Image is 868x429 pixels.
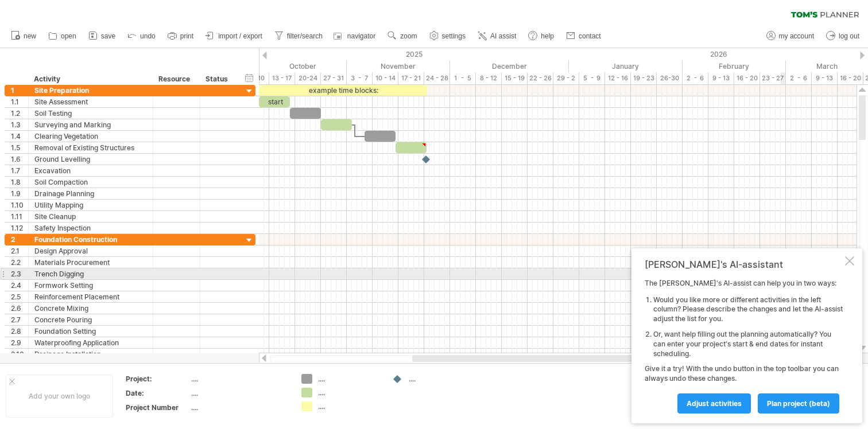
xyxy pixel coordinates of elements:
div: .... [318,388,381,397]
span: save [101,32,115,40]
div: 5 - 9 [579,72,605,84]
div: Drainage Planning [34,188,147,199]
a: open [45,29,80,44]
div: Formwork Setting [34,280,147,291]
div: Ground Levelling [34,154,147,165]
div: Removal of Existing Structures [34,142,147,153]
div: 13 - 17 [269,72,295,84]
div: 27 - 31 [321,72,347,84]
div: 16 - 20 [838,72,863,84]
div: example time blocks: [259,85,427,96]
span: import / export [218,32,262,40]
div: Site Cleanup [34,211,147,222]
div: 2.4 [11,280,28,291]
div: 29 - 2 [553,72,579,84]
div: Excavation [34,165,147,176]
div: Reinforcement Placement [34,291,147,302]
div: 1.2 [11,108,28,119]
div: 2.8 [11,326,28,337]
div: .... [318,401,381,411]
div: Trench Digging [34,268,147,279]
div: 2 [11,234,28,245]
div: 15 - 19 [502,72,528,84]
div: 12 - 16 [605,72,631,84]
div: 2 - 6 [683,72,708,84]
div: start [259,96,290,107]
a: print [165,29,197,44]
div: 2.10 [11,349,28,360]
span: Adjust activities [687,399,742,408]
span: new [24,32,36,40]
a: Adjust activities [677,393,751,414]
div: October 2025 [228,60,347,72]
a: settings [427,29,469,44]
span: plan project (beta) [767,399,830,408]
span: filter/search [287,32,323,40]
div: Project Number [126,403,189,412]
a: contact [563,29,604,44]
a: plan project (beta) [758,393,839,414]
a: filter/search [272,29,326,44]
div: January 2026 [569,60,683,72]
div: Foundation Construction [34,234,147,245]
div: December 2025 [450,60,569,72]
div: February 2026 [683,60,786,72]
a: undo [125,29,159,44]
div: 8 - 12 [476,72,502,84]
div: 10 - 14 [373,72,398,84]
div: Project: [126,374,189,384]
span: navigator [347,32,375,40]
a: log out [823,29,863,44]
div: 23 - 27 [760,72,786,84]
div: 17 - 21 [398,72,424,84]
div: 1.5 [11,142,28,153]
div: 24 - 28 [424,72,450,84]
div: 2.6 [11,303,28,314]
div: Materials Procurement [34,257,147,268]
span: open [61,32,76,40]
div: 2.7 [11,314,28,325]
a: my account [764,29,817,44]
div: Utility Mapping [34,200,147,210]
div: The [PERSON_NAME]'s AI-assist can help you in two ways: Give it a try! With the undo button in th... [645,279,843,413]
div: Surveying and Marking [34,119,147,130]
div: Clearing Vegetation [34,131,147,142]
div: Safety Inspection [34,223,147,233]
div: 2.3 [11,268,28,279]
div: 16 - 20 [734,72,760,84]
div: Status [206,73,231,85]
div: .... [409,374,471,384]
div: 1.8 [11,177,28,188]
div: Drainage Installation [34,349,147,360]
div: 1.7 [11,165,28,176]
div: Waterproofing Application [34,337,147,348]
li: Would you like more or different activities in the left column? Please describe the changes and l... [653,295,843,324]
div: 9 - 13 [812,72,838,84]
a: save [86,29,119,44]
div: Design Approval [34,245,147,256]
div: 2 - 6 [786,72,812,84]
div: Resource [158,73,193,85]
div: 2.9 [11,337,28,348]
span: help [541,32,554,40]
div: 1.3 [11,119,28,130]
div: .... [191,403,288,412]
span: settings [442,32,466,40]
div: Concrete Pouring [34,314,147,325]
div: Add your own logo [6,375,113,418]
div: [PERSON_NAME]'s AI-assistant [645,259,843,270]
div: 22 - 26 [528,72,553,84]
div: 1.1 [11,96,28,107]
div: 2.5 [11,291,28,302]
div: 26-30 [657,72,683,84]
div: .... [191,374,288,384]
div: Activity [34,73,146,85]
div: 1.10 [11,200,28,210]
div: 1 - 5 [450,72,476,84]
div: 2.2 [11,257,28,268]
span: log out [839,32,859,40]
div: Soil Compaction [34,177,147,188]
span: contact [579,32,601,40]
span: zoom [400,32,417,40]
div: 1 [11,85,28,96]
